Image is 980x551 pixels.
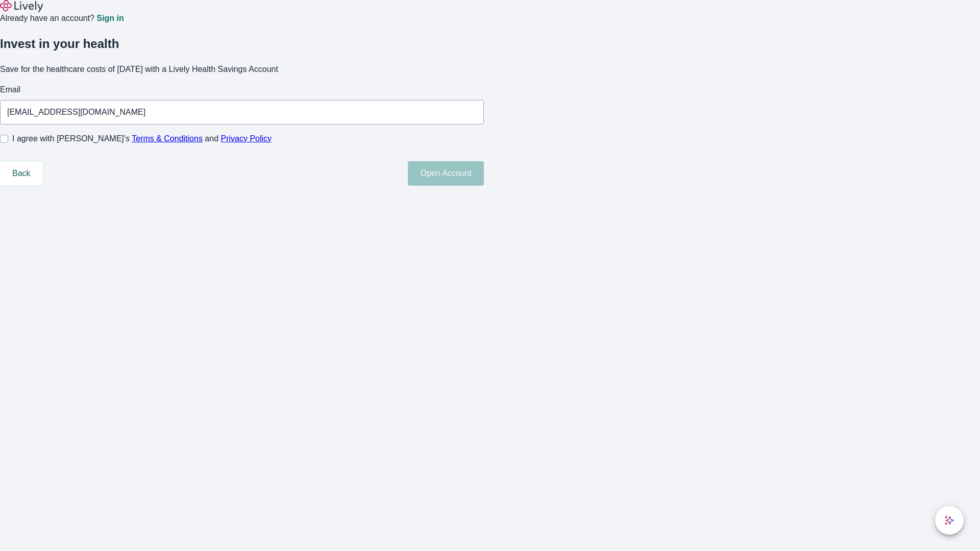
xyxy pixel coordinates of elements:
a: Terms & Conditions [132,134,203,143]
svg: Lively AI Assistant [944,515,954,525]
a: Sign in [96,14,124,22]
span: I agree with [PERSON_NAME]’s and [12,133,272,145]
a: Privacy Policy [221,134,272,143]
button: chat [935,506,964,535]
